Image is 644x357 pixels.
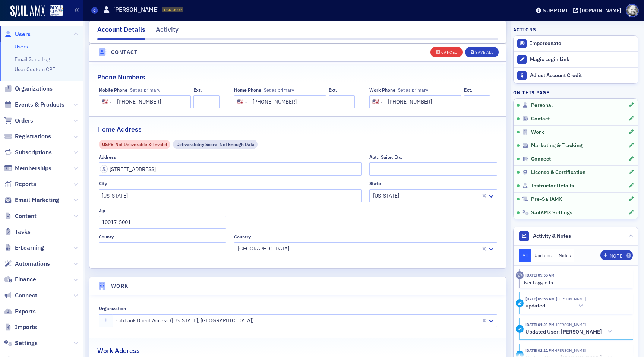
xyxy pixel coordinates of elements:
span: Beth Carlson [555,322,586,327]
a: Finance [4,275,36,284]
span: Beth Carlson [555,296,586,301]
span: Exports [15,307,36,316]
span: Connect [15,291,37,300]
div: Ext. [193,87,202,93]
div: [DOMAIN_NAME] [580,7,621,14]
div: City [99,181,107,186]
span: Home Phone [234,87,261,93]
a: Registrations [4,132,51,140]
span: Imports [15,323,37,331]
time: 9/22/2025 09:55 AM [525,272,555,278]
span: Connect [531,156,551,162]
span: Settings [15,339,38,347]
div: Magic Login Link [530,56,634,63]
img: SailAMX [50,5,63,16]
time: 9/18/2025 01:21 PM [525,322,555,327]
button: Cancel [430,47,463,57]
span: Beth Carlson [555,348,586,353]
button: [DOMAIN_NAME] [573,8,624,13]
button: updated [525,302,586,310]
span: Subscriptions [15,148,52,157]
a: Adjust Account Credit [514,67,638,83]
div: Adjust Account Credit [530,72,634,79]
div: Ext. [464,87,473,93]
span: Personal [531,102,553,109]
div: Country [234,234,251,240]
div: Organization [99,306,126,311]
div: Account Details [97,25,145,40]
div: Activity [156,25,179,38]
span: Automations [15,260,50,268]
button: Magic Login Link [514,51,638,67]
a: Organizations [4,85,53,93]
div: 🇺🇸 [372,98,379,106]
span: Registrations [15,132,51,140]
img: SailAMX [10,5,45,17]
h1: [PERSON_NAME] [113,6,159,14]
div: Activity [516,271,524,279]
button: Note [600,250,633,260]
a: Automations [4,260,50,268]
div: Cancel [441,50,457,54]
a: Reports [4,180,36,188]
a: Tasks [4,228,31,236]
a: View Homepage [45,5,63,18]
time: 9/18/2025 01:21 PM [525,348,555,353]
div: Ext. [329,87,337,93]
span: Organizations [15,85,53,93]
h2: Work Address [97,346,140,356]
div: USPS: Not Deliverable & Invalid [99,140,170,149]
div: Note [610,254,622,258]
div: 🇺🇸 [102,98,108,106]
a: E-Learning [4,244,44,252]
span: Events & Products [15,101,64,109]
button: Work Phone [398,87,428,93]
span: Content [15,212,37,220]
div: Support [543,7,568,14]
span: Contact [531,116,550,122]
h5: Updated User: [PERSON_NAME] [525,329,602,335]
button: Notes [555,249,575,262]
span: Finance [15,275,36,284]
button: Save All [465,47,499,57]
a: Users [4,30,31,38]
span: Mobile Phone [99,87,127,93]
div: County [99,234,114,240]
button: Home Phone [264,87,294,93]
span: Marketing & Tracking [531,142,583,149]
a: Events & Products [4,101,64,109]
span: Memberships [15,164,51,173]
span: License & Certification [531,169,585,176]
span: Users [15,30,31,38]
div: Zip [99,208,105,213]
span: Work [531,129,544,136]
span: Activity & Notes [533,232,571,240]
span: SailAMX Settings [531,209,572,216]
span: USPS : [102,141,116,148]
span: E-Learning [15,244,44,252]
a: User Custom CPE [15,66,55,73]
div: User Logged In [522,279,628,286]
a: Users [15,43,28,50]
div: Activity [516,325,524,333]
button: All [519,249,531,262]
h4: Work [111,282,129,290]
div: Save All [475,50,493,54]
h5: updated [525,303,545,309]
h2: Home Address [97,124,142,134]
a: Orders [4,117,33,125]
h2: Phone Numbers [97,72,145,82]
h4: Contact [111,48,138,56]
span: Profile [626,4,639,17]
div: Apt., Suite, Etc. [369,154,402,160]
button: Impersonate [530,40,561,47]
div: Address [99,154,116,160]
a: Settings [4,339,38,347]
h4: Actions [513,26,536,33]
span: Tasks [15,228,31,236]
div: State [369,181,381,186]
a: Email Marketing [4,196,59,204]
a: Exports [4,307,36,316]
span: Pre-SailAMX [531,196,562,203]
